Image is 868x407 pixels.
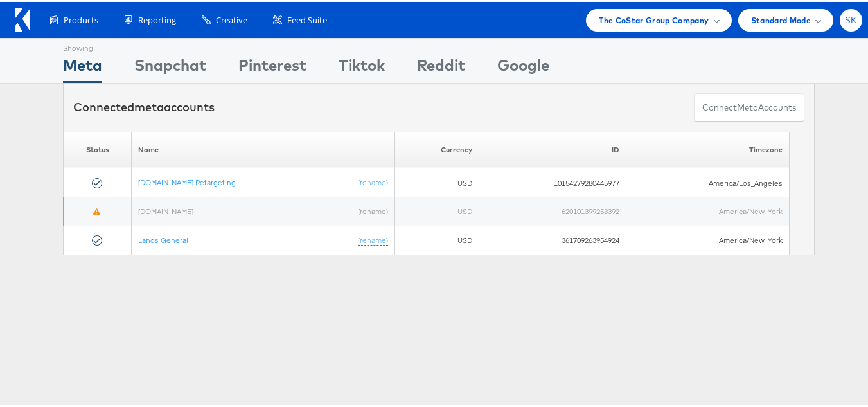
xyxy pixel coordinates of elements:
[339,52,385,81] div: Tiktok
[395,167,479,195] td: USD
[138,204,193,214] a: [DOMAIN_NAME]
[63,52,102,81] div: Meta
[395,224,479,253] td: USD
[626,130,790,167] th: Timezone
[479,195,626,224] td: 620101399253392
[134,52,206,81] div: Snapchat
[132,130,395,167] th: Name
[479,224,626,253] td: 361709263954924
[64,12,98,24] span: Products
[737,100,758,112] span: meta
[626,167,790,195] td: America/Los_Angeles
[417,52,465,81] div: Reddit
[138,233,188,243] a: Lands General
[63,37,102,52] div: Showing
[479,167,626,195] td: 10154279280445977
[694,91,804,120] button: ConnectmetaAccounts
[134,98,164,113] span: meta
[138,12,176,24] span: Reporting
[358,204,388,215] a: (rename)
[216,12,247,24] span: Creative
[287,12,327,24] span: Feed Suite
[358,176,388,186] a: (rename)
[479,130,626,167] th: ID
[138,176,236,185] a: [DOMAIN_NAME] Retargeting
[626,224,790,253] td: America/New_York
[395,195,479,224] td: USD
[751,12,811,25] span: Standard Mode
[73,97,215,114] div: Connected accounts
[395,130,479,167] th: Currency
[599,12,709,25] span: The CoStar Group Company
[845,14,857,23] span: SK
[497,52,549,81] div: Google
[626,195,790,224] td: America/New_York
[238,52,306,81] div: Pinterest
[358,233,388,244] a: (rename)
[64,130,132,167] th: Status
